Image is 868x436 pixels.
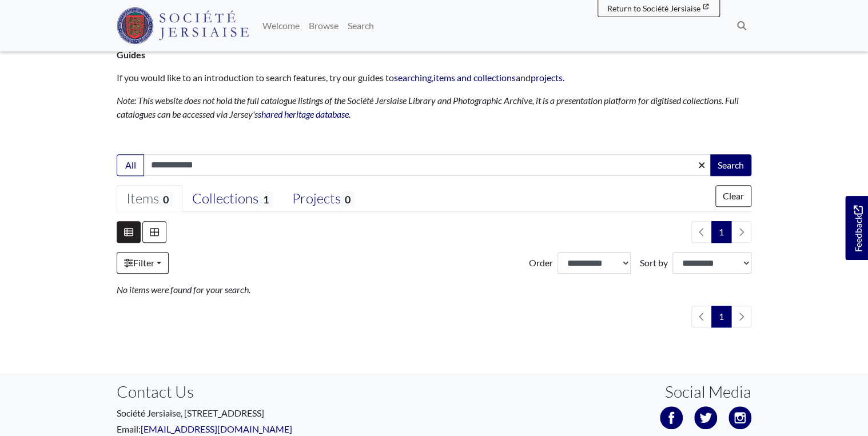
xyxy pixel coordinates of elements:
[258,191,272,207] span: 1
[117,95,739,119] em: Note: This website does not hold the full catalogue listings of the Société Jersiaise Library and...
[433,72,516,83] a: items and collections
[394,72,432,83] a: searching
[144,154,711,176] input: Enter one or more search terms...
[117,49,145,60] strong: Guides
[117,422,425,436] p: Email:
[607,3,700,13] span: Return to Société Jersiaise
[126,190,173,207] div: Items
[258,14,304,37] a: Welcome
[341,191,355,207] span: 0
[531,72,563,83] a: projects
[687,221,751,243] nav: pagination
[117,154,144,176] button: All
[117,71,751,85] p: If you would like to an introduction to search features, try our guides to , and .
[304,14,343,37] a: Browse
[117,406,425,420] p: Société Jersiaise, [STREET_ADDRESS]
[117,5,249,47] a: Société Jersiaise logo
[192,190,272,207] div: Collections
[715,185,751,207] button: Clear
[258,109,349,119] a: shared heritage database
[710,154,751,176] button: Search
[117,382,425,402] h3: Contact Us
[691,306,712,327] li: Previous page
[117,252,169,274] a: Filter
[665,382,751,402] h3: Social Media
[687,306,751,327] nav: pagination
[141,423,292,434] a: [EMAIL_ADDRESS][DOMAIN_NAME]
[711,306,731,327] span: Goto page 1
[711,221,731,243] span: Goto page 1
[845,196,868,260] a: Would you like to provide feedback?
[292,190,355,207] div: Projects
[343,14,379,37] a: Search
[159,191,173,207] span: 0
[117,284,250,295] em: No items were found for your search.
[691,221,712,243] li: Previous page
[851,206,865,252] span: Feedback
[529,256,553,270] label: Order
[640,256,668,270] label: Sort by
[117,7,249,44] img: Société Jersiaise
